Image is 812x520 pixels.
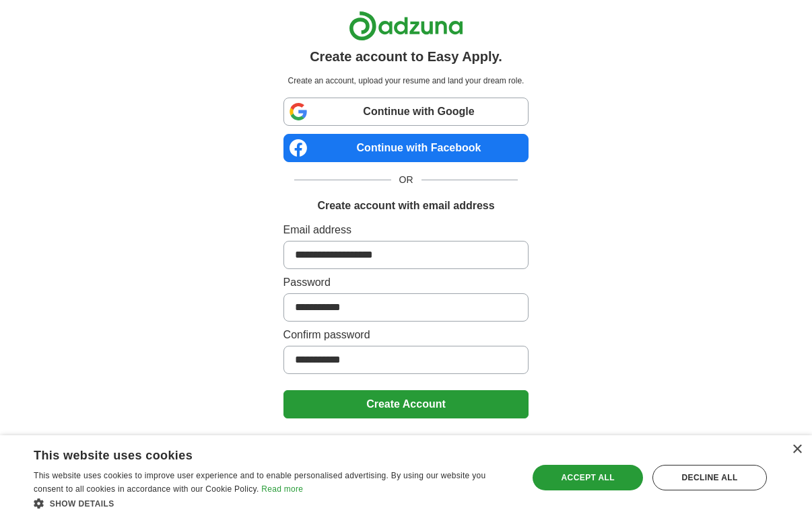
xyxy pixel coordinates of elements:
[283,390,529,418] button: Create Account
[349,11,463,41] img: Adzuna logo
[317,198,494,214] h1: Create account with email address
[283,222,529,238] label: Email address
[391,173,421,187] span: OR
[286,75,527,87] p: Create an account, upload your resume and land your dream role.
[283,327,529,343] label: Confirm password
[50,499,114,509] span: Show details
[34,496,513,510] div: Show details
[34,443,479,463] div: This website uses cookies
[310,46,502,67] h1: Create account to Easy Apply.
[533,465,643,490] div: Accept all
[283,98,529,126] a: Continue with Google
[283,274,529,291] label: Password
[261,484,303,494] a: Read more, opens a new window
[283,134,529,162] a: Continue with Facebook
[792,445,802,455] div: Close
[34,471,485,494] span: This website uses cookies to improve user experience and to enable personalised advertising. By u...
[652,465,767,490] div: Decline all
